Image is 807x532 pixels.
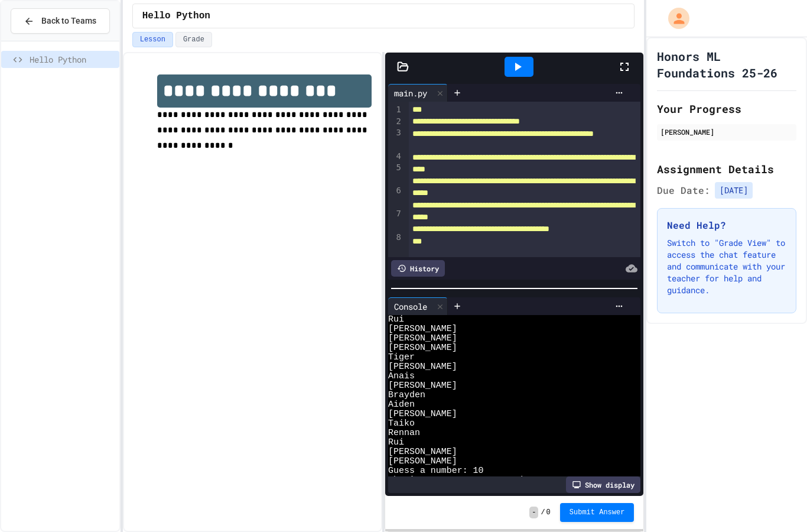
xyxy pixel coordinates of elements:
[660,126,793,137] div: [PERSON_NAME]
[388,255,403,267] div: 9
[41,15,96,27] span: Back to Teams
[388,362,457,372] span: [PERSON_NAME]
[388,476,552,485] span: That's wrong! Guess a number: 8
[388,334,457,343] span: [PERSON_NAME]
[388,457,457,466] span: [PERSON_NAME]
[388,185,403,208] div: 6
[388,400,415,410] span: Aiden
[11,8,110,34] button: Back to Teams
[656,5,692,32] div: My Account
[541,508,545,517] span: /
[657,183,710,197] span: Due Date:
[667,237,786,296] p: Switch to "Grade View" to access the chat feature and communicate with your teacher for help and ...
[388,372,415,381] span: Anais
[388,151,403,162] div: 4
[388,343,457,353] span: [PERSON_NAME]
[388,127,403,150] div: 3
[566,476,640,493] div: Show display
[388,104,403,116] div: 1
[667,218,786,232] h3: Need Help?
[657,100,796,117] h2: Your Progress
[388,208,403,231] div: 7
[388,466,483,476] span: Guess a number: 10
[388,315,404,325] span: Rui
[715,182,753,199] span: [DATE]
[388,300,433,313] div: Console
[388,232,403,255] div: 8
[388,325,457,334] span: [PERSON_NAME]
[546,508,551,517] span: 0
[388,353,415,362] span: Tiger
[570,508,625,517] span: Submit Answer
[388,410,457,419] span: [PERSON_NAME]
[560,503,634,522] button: Submit Answer
[388,162,403,185] div: 5
[388,87,433,99] div: main.py
[529,507,538,518] span: -
[388,419,415,429] span: Taiko
[657,48,796,81] h1: Honors ML Foundations 25-26
[175,32,212,47] button: Grade
[388,381,457,391] span: [PERSON_NAME]
[657,161,796,177] h2: Assignment Details
[388,116,403,128] div: 2
[30,53,115,66] span: Hello Python
[388,297,448,315] div: Console
[388,391,425,400] span: Brayden
[132,32,173,47] button: Lesson
[391,260,445,277] div: History
[142,9,210,23] span: Hello Python
[388,429,420,438] span: Rennan
[388,84,448,102] div: main.py
[388,438,404,447] span: Rui
[388,447,457,457] span: [PERSON_NAME]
